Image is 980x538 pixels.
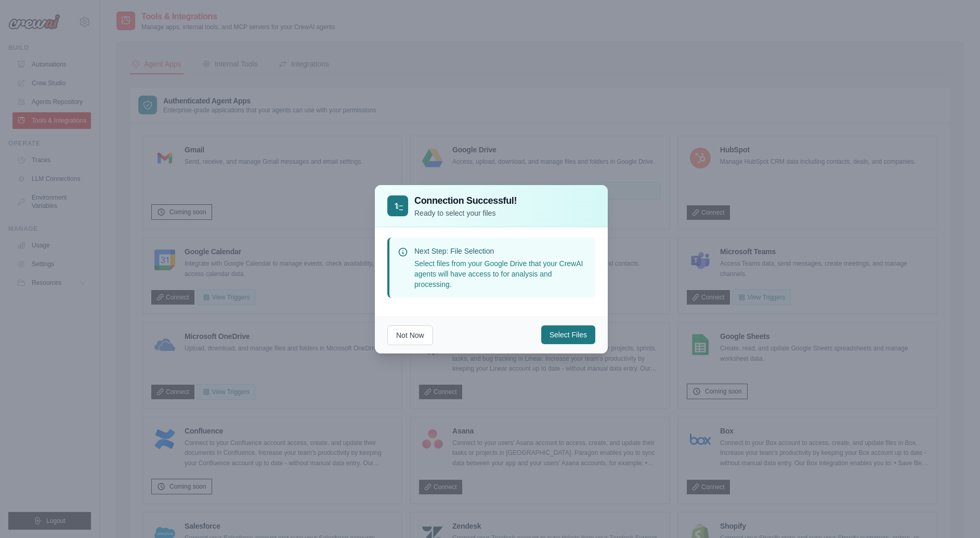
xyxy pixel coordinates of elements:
[387,325,433,345] button: Not Now
[414,193,517,208] h3: Connection Successful!
[414,246,587,256] p: Next Step: File Selection
[414,258,587,290] p: Select files from your Google Drive that your CrewAI agents will have access to for analysis and ...
[414,208,517,218] p: Ready to select your files
[541,325,595,344] button: Select Files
